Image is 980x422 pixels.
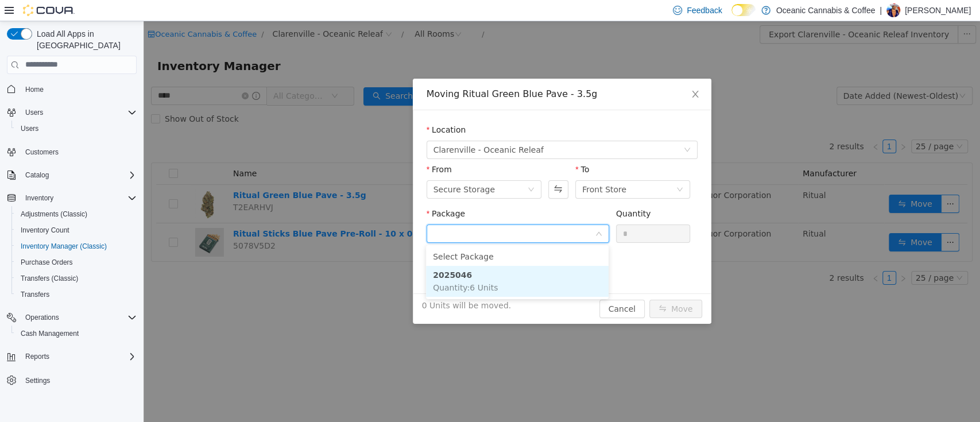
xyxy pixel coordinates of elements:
[2,309,141,326] button: Operations
[21,274,78,283] span: Transfers (Classic)
[473,204,547,221] input: Quantity
[283,67,554,79] div: Moving Ritual Green Blue Pave - 3.5g
[16,288,137,301] span: Transfers
[16,223,137,237] span: Inventory Count
[25,108,43,117] span: Users
[405,159,425,177] button: Swap
[282,245,465,276] li: 2025046
[731,4,756,16] input: Dark Mode
[25,352,49,361] span: Reports
[21,374,55,388] a: Settings
[16,207,92,221] a: Adjustments (Classic)
[886,3,900,17] div: Philip Janes
[16,272,83,285] a: Transfers (Classic)
[2,371,141,388] button: Settings
[16,255,137,269] span: Purchase Orders
[290,160,351,177] div: Secure Storage
[21,311,137,324] span: Operations
[547,68,556,78] i: icon: close
[16,122,43,135] a: Users
[2,167,141,183] button: Catalog
[880,3,882,17] p: |
[7,76,137,419] nav: Complex example
[21,124,38,133] span: Users
[16,288,54,301] a: Transfers
[506,278,559,297] button: icon: swapMove
[21,311,64,324] button: Operations
[2,104,141,121] button: Users
[11,270,141,287] button: Transfers (Classic)
[25,148,59,157] span: Customers
[432,144,446,153] label: To
[289,262,354,271] span: Quantity : 6 Units
[16,207,137,221] span: Adjustments (Classic)
[282,226,465,245] li: Select Package
[16,255,78,269] a: Purchase Orders
[2,144,141,160] button: Customers
[21,83,48,96] a: Home
[25,193,53,203] span: Inventory
[16,223,74,237] a: Inventory Count
[16,122,137,135] span: Users
[905,3,971,17] p: [PERSON_NAME]
[21,242,107,251] span: Inventory Manager (Classic)
[25,171,49,180] span: Catalog
[32,28,137,51] span: Load All Apps in [GEOGRAPHIC_DATA]
[452,209,459,217] i: icon: down
[11,326,141,342] button: Cash Management
[25,376,50,385] span: Settings
[278,278,368,291] span: 0 Units will be moved.
[11,238,141,254] button: Inventory Manager (Classic)
[731,16,732,17] span: Dark Mode
[11,287,141,303] button: Transfers
[21,145,63,159] a: Customers
[21,210,87,219] span: Adjustments (Classic)
[290,205,451,222] input: Package
[540,125,547,133] i: icon: down
[21,350,54,363] button: Reports
[2,81,141,98] button: Home
[289,249,328,258] strong: 2025046
[21,373,137,387] span: Settings
[16,327,83,340] a: Cash Management
[439,160,483,177] div: Front Store
[21,226,69,235] span: Inventory Count
[11,206,141,222] button: Adjustments (Classic)
[16,239,137,253] span: Inventory Manager (Classic)
[456,278,501,297] button: Cancel
[21,168,137,182] span: Catalog
[533,165,540,173] i: icon: down
[21,106,48,119] button: Users
[11,254,141,270] button: Purchase Orders
[21,290,49,299] span: Transfers
[536,57,568,90] button: Close
[21,258,73,267] span: Purchase Orders
[16,327,137,340] span: Cash Management
[2,190,141,206] button: Inventory
[776,3,876,17] p: Oceanic Cannabis & Coffee
[283,188,321,197] label: Package
[16,272,137,285] span: Transfers (Classic)
[21,350,137,363] span: Reports
[25,313,59,322] span: Operations
[16,239,111,253] a: Inventory Manager (Classic)
[21,191,58,205] button: Inventory
[472,188,508,197] label: Quantity
[21,191,137,205] span: Inventory
[384,165,391,173] i: icon: down
[21,145,137,159] span: Customers
[2,349,141,365] button: Reports
[283,144,308,153] label: From
[21,168,53,182] button: Catalog
[290,120,400,137] span: Clarenville - Oceanic Releaf
[283,104,323,113] label: Location
[687,5,722,16] span: Feedback
[21,106,137,119] span: Users
[11,222,141,238] button: Inventory Count
[21,82,137,96] span: Home
[21,329,79,338] span: Cash Management
[11,121,141,137] button: Users
[23,5,75,16] img: Cova
[25,85,44,94] span: Home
